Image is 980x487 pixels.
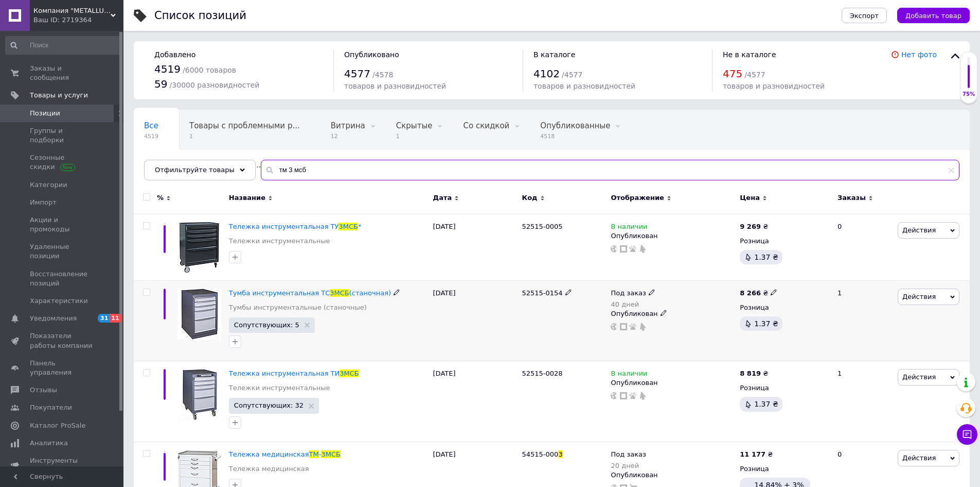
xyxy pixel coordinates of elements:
span: 4519 [154,63,181,75]
span: Название [229,193,265,203]
div: Список позиций [154,10,246,21]
span: Товары и услуги [30,91,88,100]
span: 1.37 ₴ [754,400,778,408]
span: Действия [902,226,936,234]
span: Дата [433,193,452,203]
span: МСБ [334,289,349,297]
a: Тележка медицинская [229,464,309,474]
span: 1.37 ₴ [754,253,778,261]
b: 8 266 [740,289,761,297]
input: Поиск по названию позиции, артикулу и поисковым запросам [261,160,959,180]
span: Опубликованные [540,121,610,130]
span: Акции и промокоды [30,215,95,234]
div: Ваш ID: 2719364 [33,15,123,25]
span: 52515-0028 [522,370,563,377]
a: Нет фото [901,51,937,59]
span: товаров и разновидностей [344,82,446,90]
img: Тележка инструментальная ТУ 3МСБ* [177,222,221,273]
div: Шкафы одежные металлические [134,149,284,189]
span: Группы и подборки [30,126,95,145]
span: 1 [396,132,433,140]
a: Тумбы инструментальные (станочные) [229,303,367,312]
span: 1 [189,132,300,140]
div: Розница [740,464,829,474]
span: Скрытые [396,121,433,130]
span: Действия [902,293,936,300]
span: Не в каталоге [723,51,776,59]
span: Под заказ [611,450,646,461]
span: Добавлено [154,51,195,59]
span: Категории [30,180,67,190]
span: Код [522,193,538,203]
span: Сопутствующих: 32 [234,402,304,409]
div: Розница [740,303,829,312]
span: Отзывы [30,385,57,395]
span: Витрина [331,121,365,130]
div: ₴ [740,450,773,459]
span: Заказы [838,193,866,203]
span: 31 [98,314,110,323]
span: Отображение [611,193,664,203]
a: Тележка инструментальная ТУ3МСБ* [229,223,362,230]
span: 1.37 ₴ [754,320,778,328]
span: Все [144,121,158,130]
span: Импорт [30,198,57,207]
span: Компания "METALLUCK" [33,6,111,15]
span: МСБ [343,223,358,230]
span: В наличии [611,223,647,233]
span: Инструменты вебмастера и SEO [30,456,95,475]
a: Тележки инструментальные [229,237,330,246]
span: Уведомления [30,314,77,323]
span: Заказы и сообщения [30,64,95,82]
span: Действия [902,373,936,381]
b: 8 819 [740,370,761,377]
span: Каталог ProSale [30,421,85,430]
div: 75% [960,91,977,98]
span: 3 [330,289,334,297]
span: / 4577 [562,71,582,79]
span: Под заказ [611,289,646,300]
span: 475 [723,68,742,80]
div: 40 дней [611,300,655,308]
button: Чат с покупателем [957,424,977,445]
span: Действия [902,454,936,462]
div: 0 [831,214,895,280]
div: ₴ [740,222,768,231]
button: Экспорт [842,8,887,23]
a: Тумба инструментальная ТС3МСБ(станочная) [229,289,391,297]
span: (станочная) [349,289,391,297]
span: Цена [740,193,760,203]
span: Показатели работы компании [30,331,95,350]
span: Тележка медицинская [229,450,309,458]
span: Товары с проблемными р... [189,121,300,130]
div: Розница [740,383,829,393]
div: 1 [831,361,895,442]
div: [DATE] [431,361,520,442]
span: 52515-0005 [522,223,563,230]
a: Тележки инструментальные [229,383,330,393]
span: товаров и разновидностей [723,82,825,90]
span: 3 [558,450,562,458]
span: Отфильтруйте товары [155,166,235,174]
span: 4518 [540,132,610,140]
span: Восстановление позиций [30,270,95,288]
span: МСБ [326,450,341,458]
a: Тележка инструментальная ТИ3МСБ [229,370,359,377]
div: ₴ [740,369,768,378]
span: Сопутствующих: 5 [234,322,299,328]
span: 59 [154,78,167,90]
div: 20 дней [611,462,646,469]
span: ТМ [309,450,319,458]
span: Добавить товар [905,12,961,20]
a: Тележка медицинскаяТМ-3МСБ [229,450,341,458]
div: Товары с проблемными разновидностями [179,110,320,149]
span: Удаленные позиции [30,242,95,261]
span: Шкафы одежные металлич... [144,160,263,170]
span: Сезонные скидки [30,153,95,172]
span: / 4577 [744,71,765,79]
div: [DATE] [431,280,520,361]
span: Позиции [30,109,60,118]
span: товаров и разновидностей [533,82,635,90]
span: % [157,193,164,203]
b: 9 269 [740,223,761,230]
